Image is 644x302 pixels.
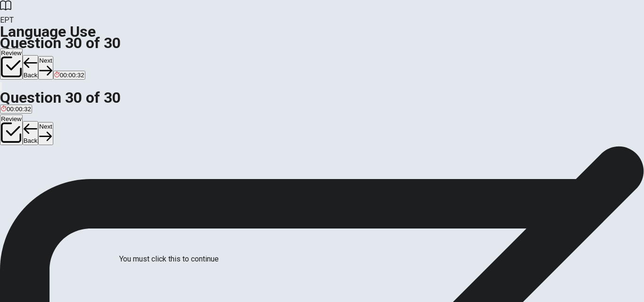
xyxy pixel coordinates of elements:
span: 00:00:32 [60,72,84,79]
span: 00:00:32 [7,106,31,113]
button: Back [23,121,39,146]
button: Next [38,56,53,79]
div: You must click this to continue [119,253,219,265]
button: Next [38,122,53,145]
button: Back [23,55,39,80]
